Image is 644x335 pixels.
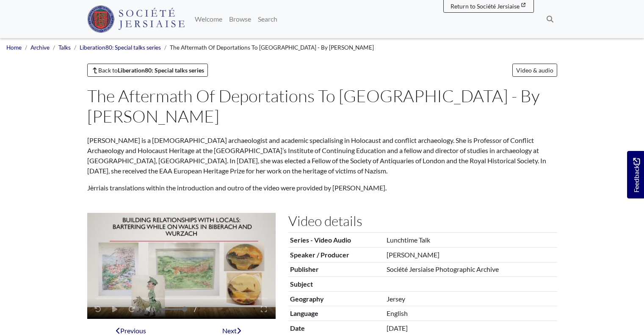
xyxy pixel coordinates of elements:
[288,233,385,248] th: Series - Video Audio
[191,11,226,28] a: Welcome
[288,291,385,306] th: Geography
[87,64,208,77] a: Back toLiberation80: Special talks series
[384,291,557,306] td: Jersey
[288,277,385,292] th: Subject
[627,151,644,198] a: Would you like to provide feedback?
[6,44,22,51] a: Home
[170,44,374,51] span: The Aftermath Of Deportations To [GEOGRAPHIC_DATA] - By [PERSON_NAME]
[288,247,385,262] th: Speaker / Producer
[631,158,641,192] span: Feedback
[451,3,520,10] span: Return to Société Jersiaise
[87,135,557,176] p: [PERSON_NAME] is a [DEMOGRAPHIC_DATA] archaeologist and academic specialising in Holocaust and co...
[384,306,557,321] td: English
[384,262,557,277] td: Société Jersiaise Photographic Archive
[384,247,557,262] td: [PERSON_NAME]
[288,306,385,321] th: Language
[384,321,557,335] td: [DATE]
[288,321,385,335] th: Date
[87,86,554,126] h1: The Aftermath Of Deportations To [GEOGRAPHIC_DATA] - By [PERSON_NAME]
[194,304,196,314] span: /
[254,11,281,28] a: Search
[58,44,71,51] a: Talks
[288,213,557,229] h2: Video details
[30,44,50,51] a: Archive
[87,213,276,319] figure: Video player
[87,3,185,35] a: Société Jersiaise logo
[87,183,557,193] p: Jèrriais translations within the introduction and outro of the video were provided by [PERSON_NAME].
[226,11,254,28] a: Browse
[288,262,385,277] th: Publisher
[80,44,161,51] a: Liberation80: Special talks series
[160,306,187,313] span: Volume
[384,233,557,248] td: Lunchtime Talk
[512,64,557,77] a: Video & audio
[118,67,204,74] strong: Liberation80: Special talks series
[87,6,185,33] img: Société Jersiaise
